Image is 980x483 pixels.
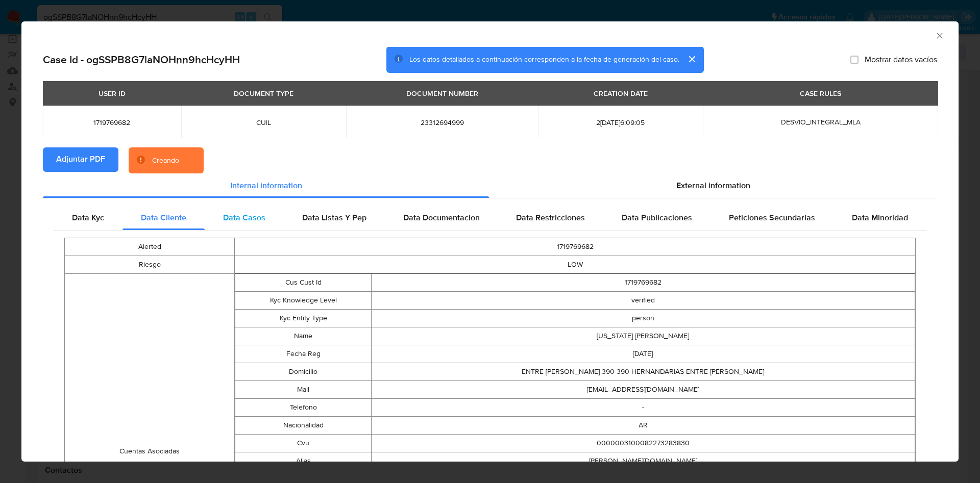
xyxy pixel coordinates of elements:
span: Data Minoridad [852,212,908,223]
td: Kyc Knowledge Level [235,292,371,310]
td: [US_STATE] [PERSON_NAME] [371,327,915,345]
span: DESVIO_INTEGRAL_MLA [781,117,861,127]
div: Detailed internal info [54,206,926,230]
td: Cvu [235,435,371,452]
div: CREATION DATE [587,85,654,102]
td: Mail [235,381,371,399]
td: Telefono [235,399,371,417]
td: ENTRE [PERSON_NAME] 390 390 HERNANDARIAS ENTRE [PERSON_NAME] [371,363,915,381]
span: Mostrar datos vacíos [865,55,937,65]
span: Data Publicaciones [622,212,692,223]
span: Data Restricciones [516,212,585,223]
td: [EMAIL_ADDRESS][DOMAIN_NAME] [371,381,915,399]
td: person [371,310,915,327]
td: 0000003100082273283830 [371,435,915,452]
button: cerrar [679,47,704,71]
td: AR [371,417,915,435]
span: Los datos detallados a continuación corresponden a la fecha de generación del caso. [409,55,679,65]
td: [PERSON_NAME][DOMAIN_NAME] [371,452,915,470]
td: Nacionalidad [235,417,371,435]
span: Adjuntar PDF [56,148,105,171]
td: Riesgo [65,256,235,274]
td: LOW [235,256,916,274]
div: Creando [152,156,179,166]
td: Fecha Reg [235,345,371,363]
span: Data Documentacion [403,212,480,223]
span: Peticiones Secundarias [729,212,815,223]
td: [DATE] [371,345,915,363]
span: 23312694999 [358,118,526,127]
td: - [371,399,915,417]
div: Detailed info [43,173,937,198]
span: Data Cliente [141,212,186,223]
span: 1719769682 [55,118,169,127]
td: 1719769682 [371,274,915,292]
td: Name [235,327,371,345]
td: 1719769682 [235,238,916,256]
td: Alerted [65,238,235,256]
div: USER ID [92,85,132,102]
div: CASE RULES [794,85,847,102]
span: Internal information [230,180,302,191]
h2: Case Id - ogSSPB8G7laNOHnn9hcHcyHH [43,53,240,66]
span: Data Kyc [72,212,104,223]
input: Mostrar datos vacíos [850,56,859,64]
div: closure-recommendation-modal [21,21,959,462]
span: 2[DATE]6:09:05 [551,118,691,127]
span: Data Casos [223,212,265,223]
button: Cerrar ventana [935,31,944,40]
div: DOCUMENT TYPE [228,85,300,102]
span: External information [676,180,750,191]
td: Domicilio [235,363,371,381]
td: Kyc Entity Type [235,310,371,327]
td: Alias [235,452,371,470]
div: DOCUMENT NUMBER [400,85,484,102]
span: CUIL [193,118,334,127]
td: Cus Cust Id [235,274,371,292]
td: verified [371,292,915,310]
span: Data Listas Y Pep [302,212,366,223]
button: Adjuntar PDF [43,147,118,172]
